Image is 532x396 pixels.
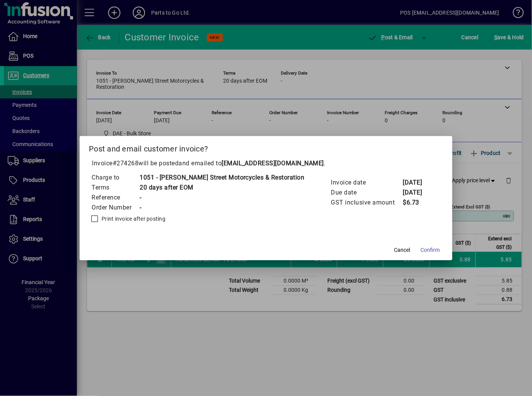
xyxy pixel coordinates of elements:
[403,188,434,198] td: [DATE]
[91,203,139,213] td: Order Number
[178,160,324,167] span: and emailed to
[139,173,305,183] td: 1051 - [PERSON_NAME] Street Motorcycles & Restoration
[403,178,434,188] td: [DATE]
[421,246,440,254] span: Confirm
[89,159,443,168] p: Invoice will be posted .
[331,188,403,198] td: Due date
[139,183,305,193] td: 20 days after EOM
[403,198,434,208] td: $6.73
[91,173,139,183] td: Charge to
[139,203,305,213] td: -
[139,193,305,203] td: -
[394,246,410,254] span: Cancel
[91,193,139,203] td: Reference
[331,178,403,188] td: Invoice date
[80,136,452,158] h2: Post and email customer invoice?
[222,160,324,167] b: [EMAIL_ADDRESS][DOMAIN_NAME]
[91,183,139,193] td: Terms
[113,160,139,167] span: #274268
[390,243,415,257] button: Cancel
[100,215,165,223] label: Print invoice after posting
[418,243,443,257] button: Confirm
[331,198,403,208] td: GST inclusive amount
